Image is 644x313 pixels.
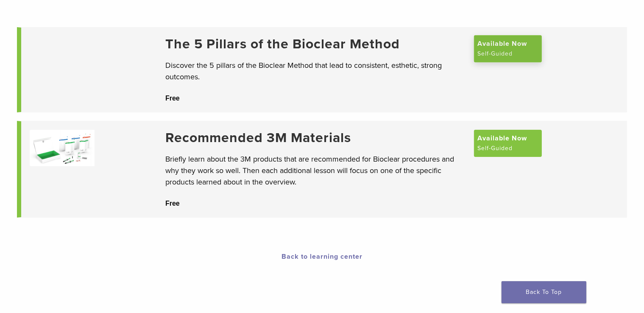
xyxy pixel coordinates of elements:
span: Free [165,200,180,207]
a: Available Now Self-Guided [474,35,542,62]
a: Back To Top [502,281,586,303]
p: Briefly learn about the 3M products that are recommended for Bioclear procedures and why they wor... [165,154,466,188]
a: Recommended 3M Materials [165,130,466,146]
span: Self-Guided [477,143,513,154]
a: Available Now Self-Guided [474,130,542,157]
span: Free [165,95,180,102]
span: Available Now [477,39,527,49]
a: Back to learning center [282,252,362,261]
p: Discover the 5 pillars of the Bioclear Method that lead to consistent, esthetic, strong outcomes. [165,60,466,83]
span: Available Now [477,133,527,143]
a: The 5 Pillars of the Bioclear Method [165,36,466,52]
